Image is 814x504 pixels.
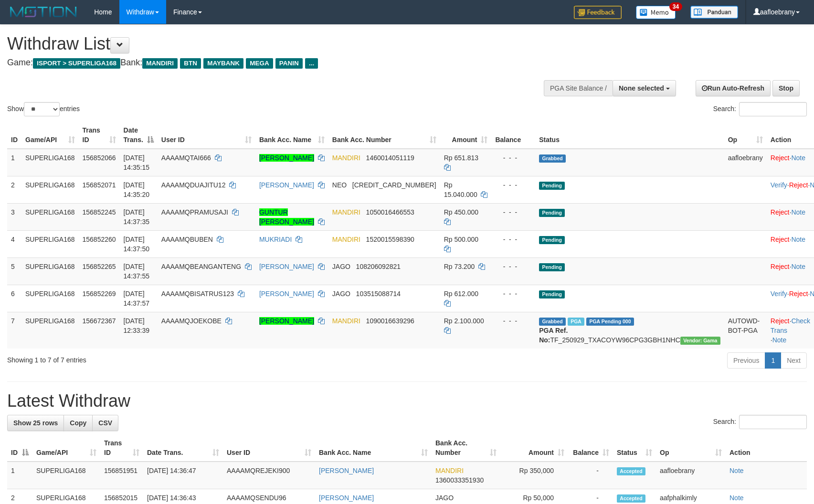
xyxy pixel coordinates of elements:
[495,289,531,298] div: - - -
[495,235,531,244] div: - - -
[432,434,500,462] th: Bank Acc. Number: activate to sort column ascending
[120,122,158,149] th: Date Trans.: activate to sort column descending
[319,467,374,474] a: [PERSON_NAME]
[161,317,222,325] span: AAAAMQJOEKOBE
[33,58,120,69] span: ISPORT > SUPERLIGA168
[259,236,292,243] a: MUKRIADI
[158,122,255,149] th: User ID: activate to sort column ascending
[13,419,58,427] span: Show 25 rows
[332,208,360,216] span: MANDIRI
[246,58,273,69] span: MEGA
[771,290,787,298] a: Verify
[495,153,531,163] div: - - -
[259,317,314,325] a: [PERSON_NAME]
[124,263,150,280] span: [DATE] 14:37:55
[539,318,566,326] span: Grabbed
[636,6,676,19] img: Button%20Memo.svg
[305,58,318,69] span: ...
[495,207,531,217] div: - - -
[444,154,478,162] span: Rp 651.813
[495,262,531,271] div: - - -
[83,317,116,325] span: 156672367
[435,467,464,474] span: MANDIRI
[366,317,414,325] span: Copy 1090016639296 to clipboard
[435,476,484,484] span: Copy 1360033351930 to clipboard
[7,34,533,53] h1: Withdraw List
[771,154,790,162] a: Reject
[83,208,116,216] span: 156852245
[791,263,805,270] a: Note
[259,181,314,189] a: [PERSON_NAME]
[568,434,613,462] th: Balance: activate to sort column ascending
[739,415,807,429] input: Search:
[444,181,477,198] span: Rp 15.040.000
[83,236,116,243] span: 156852260
[729,467,744,474] a: Note
[98,419,112,427] span: CSV
[259,208,314,226] a: GUNTUR [PERSON_NAME]
[32,462,100,489] td: SUPERLIGA168
[7,102,80,116] label: Show entries
[495,316,531,326] div: - - -
[7,257,21,285] td: 5
[255,122,328,149] th: Bank Acc. Name: activate to sort column ascending
[444,208,478,216] span: Rp 450.000
[319,494,374,502] a: [PERSON_NAME]
[21,285,79,312] td: SUPERLIGA168
[713,415,807,429] label: Search:
[586,318,634,326] span: PGA Pending
[223,434,315,462] th: User ID: activate to sort column ascending
[332,317,360,325] span: MANDIRI
[729,494,744,502] a: Note
[7,285,21,312] td: 6
[83,181,116,189] span: 156852071
[21,122,79,149] th: Game/API: activate to sort column ascending
[7,203,21,230] td: 3
[539,327,568,344] b: PGA Ref. No:
[771,317,810,334] a: Check Trans
[223,462,315,489] td: AAAAMQREJEKI900
[539,154,566,163] span: Grabbed
[568,462,613,489] td: -
[124,236,150,253] span: [DATE] 14:37:50
[161,263,241,270] span: AAAAMQBEANGANTENG
[539,290,565,298] span: Pending
[617,494,645,503] span: Accepted
[444,290,478,298] span: Rp 612.000
[180,58,201,69] span: BTN
[332,236,360,243] span: MANDIRI
[613,80,676,96] button: None selected
[727,352,765,369] a: Previous
[142,58,178,69] span: MANDIRI
[70,419,86,427] span: Copy
[435,494,454,502] span: JAGO
[7,351,332,365] div: Showing 1 to 7 of 7 entries
[366,154,414,162] span: Copy 1460014051119 to clipboard
[7,122,21,149] th: ID
[7,434,32,462] th: ID: activate to sort column descending
[161,290,234,298] span: AAAAMQBISATRUS123
[143,434,223,462] th: Date Trans.: activate to sort column ascending
[713,102,807,116] label: Search:
[21,312,79,349] td: SUPERLIGA168
[83,290,116,298] span: 156852269
[724,312,767,349] td: AUTOWD-BOT-PGA
[100,462,143,489] td: 156851951
[79,122,120,149] th: Trans ID: activate to sort column ascending
[440,122,492,149] th: Amount: activate to sort column ascending
[613,434,656,462] th: Status: activate to sort column ascending
[539,182,565,190] span: Pending
[491,122,535,149] th: Balance
[332,154,360,162] span: MANDIRI
[161,208,228,216] span: AAAAMQPRAMUSAJI
[21,230,79,257] td: SUPERLIGA168
[724,149,767,176] td: aafloebrany
[7,176,21,203] td: 2
[500,462,568,489] td: Rp 350,000
[690,6,738,19] img: panduan.png
[352,181,436,189] span: Copy 5859457140486971 to clipboard
[568,318,584,326] span: Marked by aafsengchandara
[366,208,414,216] span: Copy 1050016466553 to clipboard
[24,102,60,116] select: Showentries
[203,58,243,69] span: MAYBANK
